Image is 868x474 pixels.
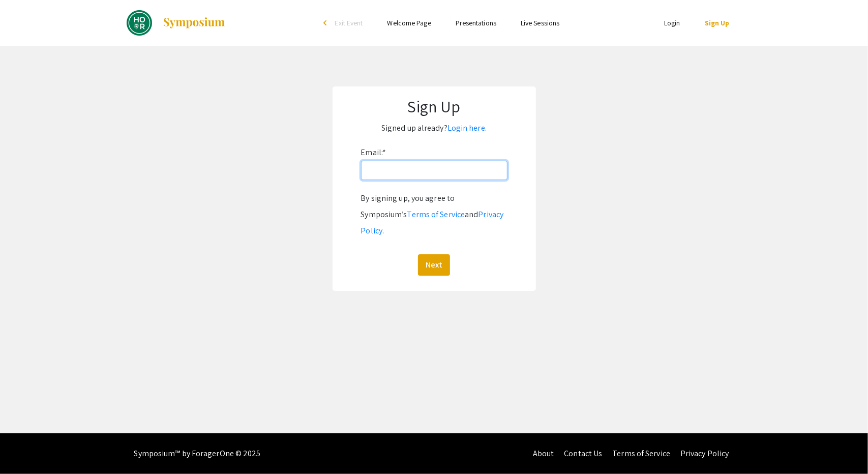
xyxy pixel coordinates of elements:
a: Presentations [456,18,496,27]
h1: Sign Up [343,97,526,116]
a: Sign Up [705,18,730,27]
a: Login [664,18,680,27]
a: Welcome Page [387,18,431,27]
a: DREAMS: Fall 2024 [127,10,226,36]
a: Login here. [447,123,487,133]
p: Signed up already? [343,120,526,136]
span: Exit Event [335,18,363,27]
button: Next [418,254,450,276]
a: Terms of Service [612,448,670,459]
a: Contact Us [564,448,602,459]
div: By signing up, you agree to Symposium’s and . [361,190,507,239]
iframe: Chat [8,428,43,466]
div: arrow_back_ios [324,20,330,26]
label: Email: [361,144,386,161]
a: Privacy Policy [680,448,729,459]
a: About [533,448,554,459]
div: Symposium™ by ForagerOne © 2025 [134,433,261,474]
img: Symposium by ForagerOne [162,17,226,29]
img: DREAMS: Fall 2024 [127,10,152,36]
a: Terms of Service [407,209,465,220]
a: Live Sessions [521,18,559,27]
